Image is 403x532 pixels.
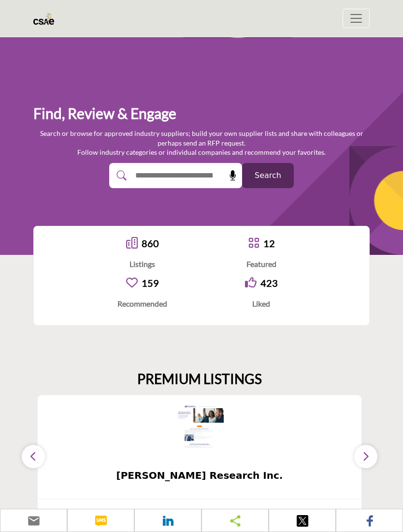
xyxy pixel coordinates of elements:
div: Listings [97,258,188,270]
img: email-white sharing button [28,515,40,527]
a: Go to Featured [248,237,259,250]
img: sharethis-white sharing button [230,515,241,527]
img: facebook-white sharing button [364,515,375,527]
img: sms-white sharing button [95,515,107,527]
img: twitter-white sharing button [297,515,308,527]
a: 12 [263,237,275,249]
div: Featured [216,258,307,270]
button: Toggle navigation [343,9,370,28]
h2: PREMIUM LISTINGS [137,371,262,387]
a: [PERSON_NAME] Research Inc. [38,461,361,490]
img: Site Logo [33,13,59,25]
span: Search [255,170,281,181]
img: linkedin-white sharing button [162,515,174,527]
p: Search or browse for approved industry suppliers; build your own supplier lists and share with co... [33,129,370,157]
a: 860 [142,237,159,249]
h1: Find, Review & Engage [33,104,370,123]
img: Bramm Research Inc. [175,405,224,453]
b: Bramm Research Inc. [52,461,347,490]
button: Search [242,163,294,188]
span: [PERSON_NAME] Research Inc. [52,468,347,483]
